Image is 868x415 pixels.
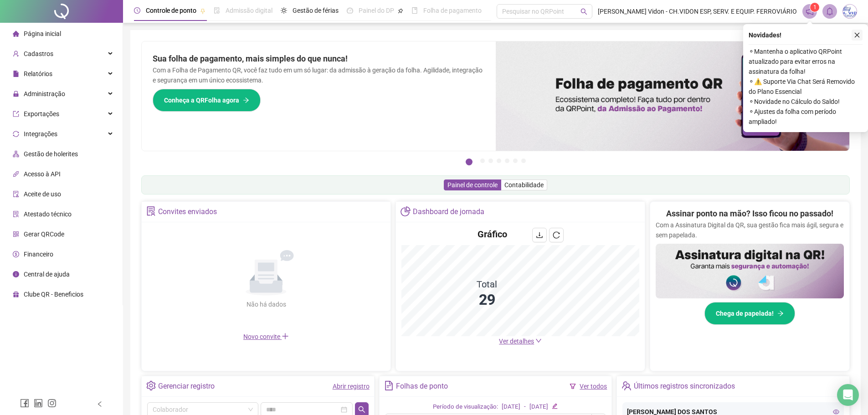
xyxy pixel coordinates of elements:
span: edit [552,403,558,409]
span: dollar [13,251,19,257]
span: dashboard [347,7,353,14]
span: Cadastros [24,50,53,57]
span: team [621,381,631,390]
span: gift [13,291,19,297]
span: 1 [813,4,817,10]
span: [PERSON_NAME] Vidon - CH.VIDON ESP, SERV. E EQUIP. FERROVIÁRIO [598,6,797,16]
button: 1 [466,159,473,165]
span: ⚬ Novidade no Cálculo do Saldo! [749,97,863,107]
button: 3 [488,159,493,163]
a: Ver todos [580,383,607,390]
span: pushpin [398,8,403,14]
span: Contabilidade [504,181,544,189]
span: lock [13,91,19,97]
span: ⚬ Ajustes da folha com período ampliado! [749,107,863,127]
span: Gestão de holerites [24,150,78,158]
div: Dashboard de jornada [413,204,484,220]
span: home [13,31,19,37]
span: down [535,338,542,344]
button: 4 [497,159,501,163]
span: Painel de controle [447,181,498,189]
span: user-add [13,51,19,57]
span: Acesso à API [24,170,61,178]
span: solution [13,211,19,217]
a: Abrir registro [333,383,370,390]
span: audit [13,191,19,197]
span: Aceite de uso [24,190,61,198]
span: arrow-right [243,97,249,103]
span: Painel do DP [359,7,394,14]
span: left [97,401,103,407]
h4: Gráfico [478,228,507,241]
span: Conheça a QRFolha agora [164,95,239,105]
span: download [536,231,543,239]
span: qrcode [13,231,19,237]
div: Gerenciar registro [158,379,215,394]
span: Integrações [24,130,57,138]
img: banner%2F8d14a306-6205-4263-8e5b-06e9a85ad873.png [496,41,850,151]
span: eye [833,409,839,415]
div: Convites enviados [158,204,217,220]
span: apartment [13,151,19,157]
span: Chega de papelada! [716,308,774,318]
span: clock-circle [134,7,140,14]
span: plus [282,333,289,340]
span: Atestado técnico [24,210,72,218]
button: 2 [480,159,485,163]
button: 5 [505,159,509,163]
button: Conheça a QRFolha agora [153,89,261,112]
div: Open Intercom Messenger [837,384,859,406]
h2: Assinar ponto na mão? Isso ficou no passado! [666,207,833,220]
span: solution [146,206,156,216]
span: setting [146,381,156,390]
span: file-done [214,7,220,14]
button: 7 [521,159,526,163]
span: export [13,111,19,117]
img: banner%2F02c71560-61a6-44d4-94b9-c8ab97240462.png [656,244,844,298]
img: 30584 [843,5,857,18]
button: Chega de papelada! [704,302,795,325]
span: Novo convite [243,333,289,340]
span: sun [281,7,287,14]
span: api [13,171,19,177]
span: close [854,32,860,38]
span: notification [806,7,814,15]
a: Ver detalhes down [499,338,542,345]
span: info-circle [13,271,19,277]
span: Ver detalhes [499,338,534,345]
span: filter [570,383,576,389]
span: pie-chart [401,206,410,216]
span: Relatórios [24,70,52,77]
h2: Sua folha de pagamento, mais simples do que nunca! [153,52,485,65]
sup: 1 [810,3,819,12]
span: Admissão digital [226,7,272,14]
span: reload [553,231,560,239]
span: ⚬ ⚠️ Suporte Via Chat Será Removido do Plano Essencial [749,77,863,97]
span: pushpin [200,8,205,14]
p: Com a Folha de Pagamento QR, você faz tudo em um só lugar: da admissão à geração da folha. Agilid... [153,65,485,85]
div: - [524,402,526,412]
span: search [580,8,587,15]
div: Período de visualização: [433,402,498,412]
span: search [358,406,365,413]
div: [DATE] [502,402,520,412]
span: file [13,71,19,77]
span: Novidades ! [749,30,781,40]
div: Não há dados [224,299,308,309]
span: linkedin [34,399,43,408]
span: Controle de ponto [146,7,196,14]
div: [DATE] [529,402,548,412]
span: arrow-right [777,310,784,317]
span: bell [826,7,834,15]
span: Clube QR - Beneficios [24,291,83,298]
span: file-text [384,381,394,390]
span: Gerar QRCode [24,231,64,238]
span: Administração [24,90,65,97]
span: Gestão de férias [293,7,339,14]
div: Folhas de ponto [396,379,448,394]
span: book [411,7,418,14]
span: Exportações [24,110,59,118]
span: ⚬ Mantenha o aplicativo QRPoint atualizado para evitar erros na assinatura da folha! [749,46,863,77]
span: facebook [20,399,29,408]
span: sync [13,131,19,137]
